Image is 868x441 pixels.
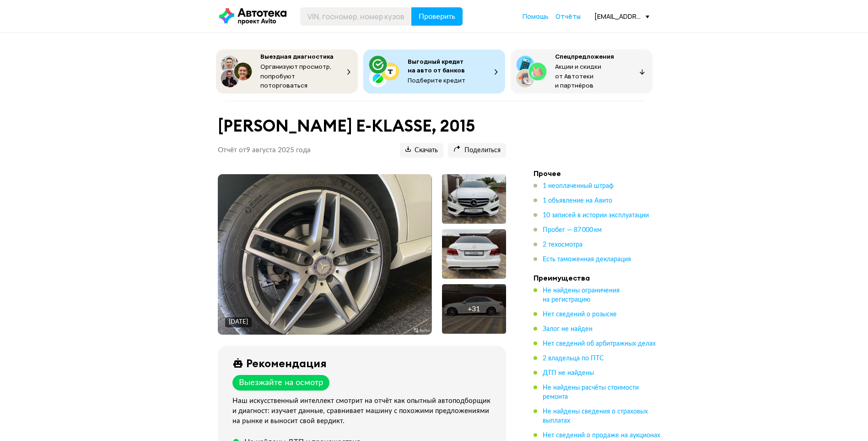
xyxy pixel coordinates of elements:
[543,256,631,263] span: Есть таможенная декларация
[216,50,358,94] button: Выездная диагностикаОрганизуют просмотр, попробуют поторговаться
[218,116,506,136] h1: [PERSON_NAME] E-KLASSE, 2015
[411,7,463,26] button: Проверить
[555,62,601,89] span: Акции и скидки от Автотеки и партнёров
[405,146,438,155] span: Скачать
[543,212,649,219] span: 10 записей в истории эксплуатации
[468,304,480,314] div: + 31
[543,385,639,400] span: Не найдены расчёты стоимости ремонта
[408,76,465,84] span: Подберите кредит
[448,143,506,158] button: Поделиться
[543,198,612,204] span: 1 объявление на Авито
[543,341,656,347] span: Нет сведений об арбитражных делах
[300,7,412,26] input: VIN, госномер, номер кузова
[419,13,455,20] span: Проверить
[232,396,495,426] div: Наш искусственный интеллект смотрит на отчёт как опытный автоподборщик и диагност: изучает данные...
[543,183,614,189] span: 1 неоплаченный штраф
[363,50,505,94] button: Выгодный кредит на авто от банковПодберите кредит
[511,50,652,94] button: СпецпредложенияАкции и скидки от Автотеки и партнёров
[543,408,648,424] span: Не найдены сведения о страховых выплатах
[555,12,581,21] a: Отчёты
[400,143,443,158] button: Скачать
[543,311,617,318] span: Нет сведений о розыске
[555,52,614,61] span: Спецпредложения
[543,242,582,248] span: 2 техосмотра
[260,52,334,61] span: Выездная диагностика
[543,287,620,303] span: Не найдены ограничения на регистрацию
[239,378,323,388] div: Выезжайте на осмотр
[543,355,604,362] span: 2 владельца по ПТС
[543,326,593,332] span: Залог не найден
[594,12,649,21] div: [EMAIL_ADDRESS][DOMAIN_NAME]
[453,146,501,155] span: Поделиться
[246,357,327,369] div: Рекомендация
[229,318,248,326] div: [DATE]
[543,370,594,376] span: ДТП не найдены
[260,62,332,89] span: Организуют просмотр, попробуют поторговаться
[543,227,602,233] span: Пробег — 87 000 км
[218,174,431,335] img: Main car
[534,169,662,178] h4: Прочее
[218,146,311,155] p: Отчёт от 9 августа 2025 года
[408,57,465,74] span: Выгодный кредит на авто от банков
[534,273,662,282] h4: Преимущества
[523,12,549,21] a: Помощь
